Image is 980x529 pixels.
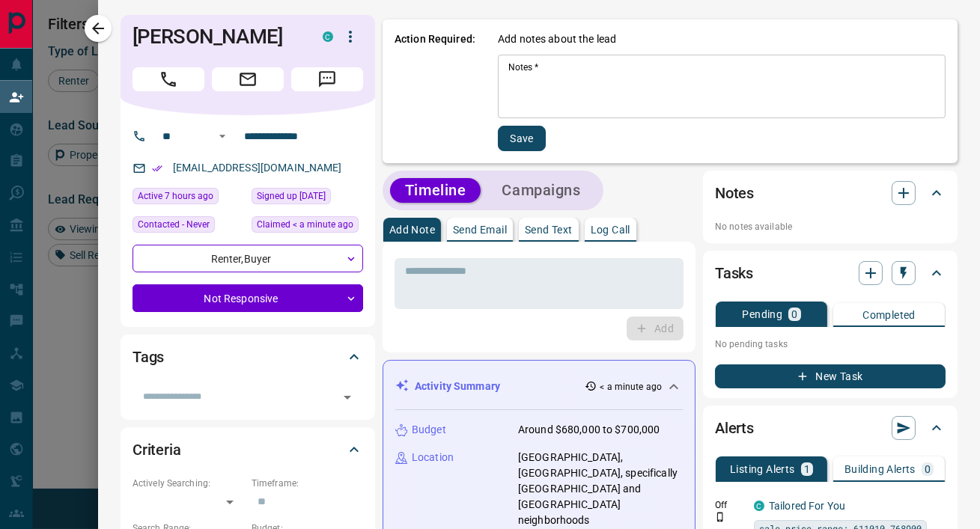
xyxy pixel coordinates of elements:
div: Tue Nov 24 2020 [252,188,363,209]
div: Notes [715,175,946,211]
p: [GEOGRAPHIC_DATA], [GEOGRAPHIC_DATA], specifically [GEOGRAPHIC_DATA] and [GEOGRAPHIC_DATA] neighb... [518,450,683,528]
p: 0 [791,309,797,319]
div: Not Responsive [133,284,363,312]
span: Contacted - Never [138,217,210,232]
h2: Notes [715,181,754,205]
button: Open [213,127,231,145]
p: Actively Searching: [133,477,244,490]
h2: Alerts [715,416,754,440]
p: Budget [412,422,446,438]
button: Timeline [390,178,481,203]
div: Criteria [133,432,363,468]
p: 1 [804,464,810,474]
h1: [PERSON_NAME] [133,25,300,49]
span: Email [212,67,284,91]
p: Around $680,000 to $700,000 [518,422,660,438]
p: No notes available [715,220,946,233]
span: Active 7 hours ago [138,189,213,204]
p: Off [715,498,745,512]
div: Tags [133,339,363,375]
p: Pending [742,309,782,319]
h2: Tasks [715,261,753,285]
p: Location [412,450,454,465]
span: Call [133,67,204,91]
p: Send Text [525,224,573,235]
p: Activity Summary [415,379,500,394]
p: Listing Alerts [730,464,795,474]
span: Signed up [DATE] [257,189,326,204]
p: Send Email [453,224,507,235]
p: Add notes about the lead [498,31,616,47]
div: Alerts [715,410,946,446]
p: Building Alerts [844,464,916,474]
h2: Criteria [133,438,181,462]
a: Tailored For You [769,500,845,512]
p: Add Note [389,224,435,235]
p: No pending tasks [715,333,946,355]
button: Save [498,126,546,151]
button: New Task [715,364,946,388]
div: condos.ca [323,31,333,42]
div: Activity Summary< a minute ago [395,373,683,400]
div: Mon Sep 15 2025 [133,188,244,209]
h2: Tags [133,345,164,369]
p: < a minute ago [600,380,662,394]
button: Campaigns [487,178,595,203]
div: Tue Sep 16 2025 [252,216,363,237]
p: 0 [925,464,931,474]
p: Log Call [591,224,630,235]
p: Completed [862,310,916,320]
span: Claimed < a minute ago [257,217,353,232]
p: Action Required: [395,31,475,151]
a: [EMAIL_ADDRESS][DOMAIN_NAME] [173,162,342,174]
div: Renter , Buyer [133,245,363,272]
span: Message [291,67,363,91]
p: Timeframe: [252,477,363,490]
button: Open [337,387,358,408]
div: condos.ca [754,501,764,511]
div: Tasks [715,255,946,291]
svg: Push Notification Only [715,512,725,522]
svg: Email Verified [152,163,162,174]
